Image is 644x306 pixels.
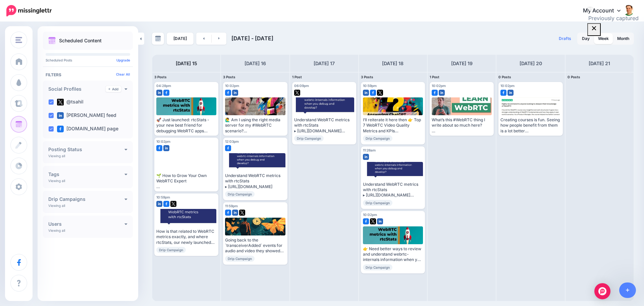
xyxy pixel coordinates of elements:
img: linkedin-square.png [156,90,162,96]
img: linkedin-square.png [163,145,169,151]
div: 🌱 How to Grow Your Own WebRTC Expert Can’t find a skilled WebRTC developer? Train one In this vid... [156,173,216,189]
div: How is that related to WebRTC metrics exactly, and where rtcStats, our newly launched tool, comes... [156,229,216,245]
img: facebook-square.png [432,90,438,96]
div: Going back to the `transceiverAdded` events for audio and video they showed different streams bei... [225,237,285,254]
span: 06:09pm [294,84,309,88]
h4: Social Profiles [48,87,106,91]
div: I’ll reiterate it here then 👉 Top 7 WebRTC Video Quality Metrics and KPIs This is one of the Chat... [363,117,423,134]
img: twitter-square.png [370,218,376,224]
p: Scheduled Content [59,38,102,43]
h4: [DATE] 17 [314,59,335,68]
span: Drip Campaign [294,135,324,141]
a: My Account [576,3,634,19]
img: linkedin-square.png [57,112,64,119]
span: 3 Posts [361,75,373,79]
span: 04:28pm [156,84,171,88]
span: Drip Campaign [225,256,255,262]
span: 1 Post [430,75,439,79]
div: Understand WebRTC metrics with rtcStats ▸ [URL][DOMAIN_NAME] [225,173,285,189]
img: menu.png [15,37,22,43]
div: 🙋‍♂️ Am I using the right media server for my #WebRTC scenario? Why are my sessions not getting c... [225,117,285,134]
img: twitter-square.png [377,90,383,96]
span: Drip Campaign [156,247,186,253]
span: Drafts [559,37,571,41]
span: 10:02pm [225,84,239,88]
span: 0 Posts [498,75,511,79]
a: Drafts [555,33,575,45]
a: Week [594,33,613,44]
img: linkedin-square.png [232,90,238,96]
h4: Drip Campaigns [48,197,124,202]
div: Creating courses is fun. Seeing how people benefit from them is a lot better My #WebRTC courses a... [500,117,560,134]
span: 10:02pm [156,139,170,143]
span: 11:59pm [225,204,238,208]
img: facebook-square.png [370,90,376,96]
div: 🚀 Just launched: rtcStats - your new best friend for debugging WebRTC apps Here’s the reality of ... [156,117,216,134]
h4: [DATE] 21 [589,59,610,68]
h4: Users [48,222,124,226]
img: twitter-square.png [170,201,176,207]
img: linkedin-square.png [377,218,383,224]
span: 0 Posts [568,75,580,79]
span: [DATE] - [DATE] [231,35,273,42]
a: [DATE] [167,33,194,45]
span: 10:59pm [363,84,377,88]
h4: [DATE] 16 [245,59,266,68]
h4: [DATE] 15 [176,59,197,68]
h4: Tags [48,172,124,177]
span: Drip Campaign [363,264,392,270]
img: calendar-grey-darker.png [155,36,161,42]
span: 12:03pm [225,139,239,143]
span: 10:59pm [156,195,170,199]
span: 3 Posts [223,75,235,79]
span: 10:02pm [500,84,515,88]
img: twitter-square.png [294,90,300,96]
h4: [DATE] 20 [520,59,542,68]
span: Drip Campaign [363,135,392,141]
img: linkedin-square.png [363,90,369,96]
h4: [DATE] 19 [451,59,473,68]
div: Understand WebRTC metrics with rtcStats ▸ [URL][DOMAIN_NAME] #WebRTC #rtcstats [363,182,423,198]
p: Scheduled Posts [46,58,130,62]
img: twitter-square.png [57,99,64,105]
img: facebook-square.png [156,145,162,151]
img: linkedin-square.png [439,90,445,96]
p: Viewing all [48,204,65,208]
img: facebook-square.png [163,201,169,207]
h4: Posting Status [48,147,124,152]
img: facebook-square.png [163,90,169,96]
a: Day [578,33,594,44]
span: 3 Posts [154,75,167,79]
a: Upgrade [116,58,130,62]
span: Drip Campaign [363,200,392,206]
img: Missinglettr [6,5,52,16]
img: facebook-square.png [500,90,506,96]
a: Clear All [116,72,130,76]
div: 👉 Need better ways to review and understand webrtc-internals information when you debug and devel... [363,246,423,263]
img: linkedin-square.png [363,154,369,160]
p: Viewing all [48,154,65,158]
p: Viewing all [48,179,65,183]
span: 11:26am [363,148,376,152]
span: Drip Campaign [225,191,255,197]
img: facebook-square.png [363,218,369,224]
label: [DOMAIN_NAME] page [57,126,118,132]
img: linkedin-square.png [156,201,162,207]
h4: Filters [46,72,130,77]
img: linkedin-square.png [507,90,514,96]
img: linkedin-square.png [232,210,238,216]
label: @tsahil [57,99,84,105]
img: facebook-square.png [57,126,64,132]
div: What’s this #WebRTC thing I write about so much here? If that’s what you’re asking, then I have a... [432,117,492,134]
img: facebook-square.png [225,145,231,151]
div: Understand WebRTC metrics with rtcStats ▸ [URL][DOMAIN_NAME] #WebRTC #rtcstats [294,117,354,134]
span: 10:02pm [432,84,446,88]
h4: [DATE] 18 [382,59,404,68]
div: Open Intercom Messenger [594,283,610,299]
span: 1 Post [292,75,302,79]
p: Viewing all [48,228,65,232]
img: facebook-square.png [225,90,231,96]
img: twitter-square.png [239,210,245,216]
label: [PERSON_NAME] feed [57,112,116,119]
img: calendar.png [48,37,56,44]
